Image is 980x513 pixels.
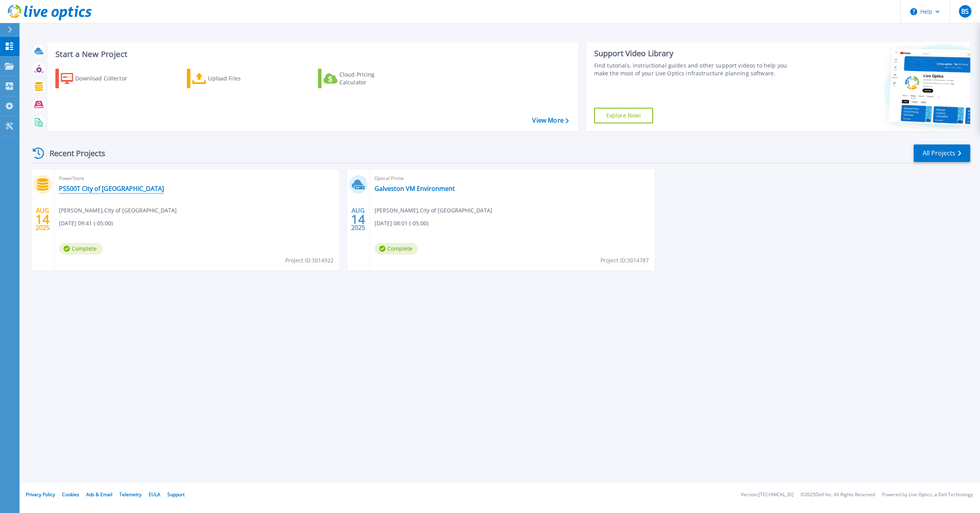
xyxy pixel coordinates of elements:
a: All Projects [914,144,970,162]
li: Powered by Live Optics, a Dell Technology [882,492,973,497]
span: [PERSON_NAME] , City of [GEOGRAPHIC_DATA] [59,206,177,215]
span: Complete [375,243,418,255]
span: Project ID: 3014787 [600,256,649,265]
a: EULA [149,491,160,498]
a: Ads & Email [86,491,112,498]
a: PS500T City of [GEOGRAPHIC_DATA] [59,185,164,192]
a: Download Collector [55,69,142,88]
span: PowerStore [59,174,335,183]
span: Optical Prime [375,174,650,183]
span: Project ID: 3014922 [285,256,334,265]
span: BS [961,8,969,14]
a: Support [167,491,185,498]
li: Version: [TECHNICAL_ID] [741,492,794,497]
span: [PERSON_NAME] , City of [GEOGRAPHIC_DATA] [375,206,492,215]
div: AUG 2025 [35,205,50,233]
div: Support Video Library [594,48,792,59]
h3: Start a New Project [55,50,568,59]
span: [DATE] 08:01 (-05:00) [375,219,428,228]
span: 14 [36,216,50,223]
a: Galveston VM Environment [375,185,455,192]
a: Cloud Pricing Calculator [318,69,405,88]
div: Cloud Pricing Calculator [339,71,402,86]
div: AUG 2025 [351,205,366,233]
div: Find tutorials, instructional guides and other support videos to help you make the most of your L... [594,62,792,77]
a: Telemetry [119,491,142,498]
span: [DATE] 09:41 (-05:00) [59,219,113,228]
span: Complete [59,243,103,255]
div: Recent Projects [30,144,116,163]
span: 14 [351,216,365,223]
a: View More [532,117,568,124]
li: © 2025 Dell Inc. All Rights Reserved [801,492,875,497]
a: Cookies [62,491,79,498]
div: Upload Files [208,71,270,86]
a: Explore Now! [594,108,653,123]
a: Upload Files [187,69,274,88]
a: Privacy Policy [26,491,55,498]
div: Download Collector [75,71,138,86]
